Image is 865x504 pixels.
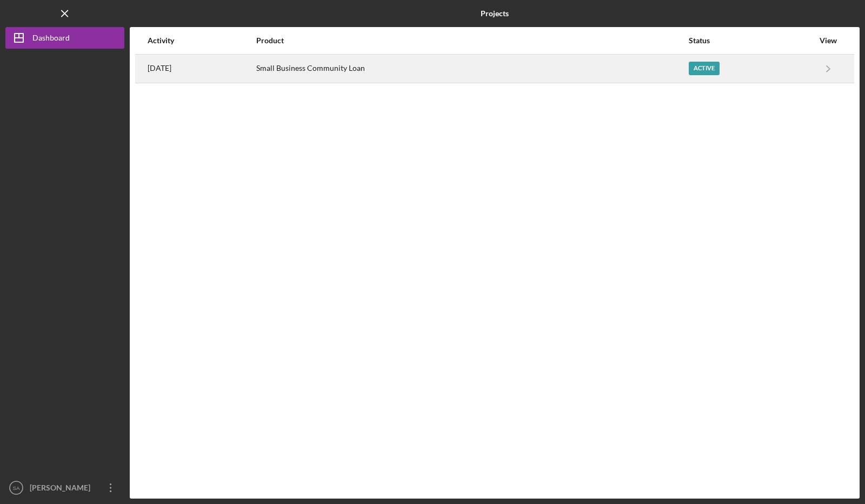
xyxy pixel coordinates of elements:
[689,36,814,45] div: Status
[256,55,688,82] div: Small Business Community Loan
[815,36,842,45] div: View
[256,36,688,45] div: Product
[5,27,124,49] button: Dashboard
[148,36,255,45] div: Activity
[27,477,97,501] div: [PERSON_NAME]
[32,27,70,51] div: Dashboard
[689,62,720,75] div: Active
[148,64,171,72] time: 2025-09-15 21:51
[481,9,509,18] b: Projects
[13,485,20,491] text: SA
[5,477,124,499] button: SA[PERSON_NAME]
